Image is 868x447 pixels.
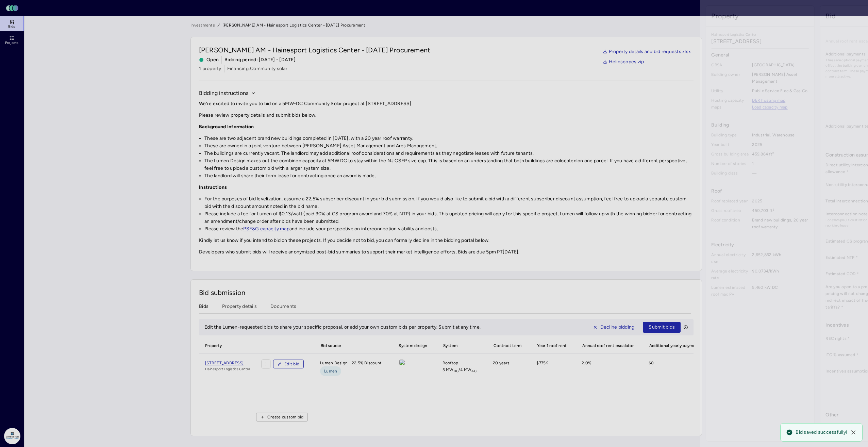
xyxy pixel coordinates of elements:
[711,37,808,46] span: [STREET_ADDRESS]
[752,284,808,298] span: 5,460 kW DC
[752,104,787,111] a: Load capacity map
[752,198,808,204] span: 2025
[711,62,749,68] span: CBSA
[752,268,808,281] span: $0.0734/kWh
[711,170,749,177] span: Building class
[711,32,808,37] span: Hainesport Logistics Center
[711,97,749,111] span: Hosting capacity maps
[711,151,749,158] span: Gross building area
[711,11,739,21] span: Property
[752,251,808,265] span: 2,652,862 kWh
[711,187,808,195] span: Roof
[711,71,749,85] span: Building owner
[711,284,749,298] span: Lumen estimated roof max PV
[711,121,808,129] span: Building
[711,217,749,230] span: Roof condition
[711,87,749,94] span: Utility
[752,160,808,167] span: 1
[711,268,749,281] span: Average electricity rate
[711,141,749,148] span: Year built
[825,11,835,21] span: Bid
[711,251,749,265] span: Annual electricity use
[752,62,808,68] span: [GEOGRAPHIC_DATA]
[752,207,808,214] span: 450,703 ft²
[711,198,749,204] span: Roof replaced year
[711,241,808,249] span: Electricity
[711,51,808,59] span: General
[752,170,808,177] span: —
[752,151,808,158] span: 459,864 ft²
[711,160,749,167] span: Number of stories
[796,429,847,436] span: Bid saved successfully!
[711,132,749,138] span: Building type
[711,207,749,214] span: Gross roof area
[752,87,808,94] span: Public Service Elec & Gas Co
[752,217,808,230] span: Brand new buildings, 20 year roof warranty
[752,141,808,148] span: 2025
[752,132,808,138] span: Industrial, Warehouse
[752,97,785,104] a: DER hosting map
[752,71,808,85] span: [PERSON_NAME] Asset Management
